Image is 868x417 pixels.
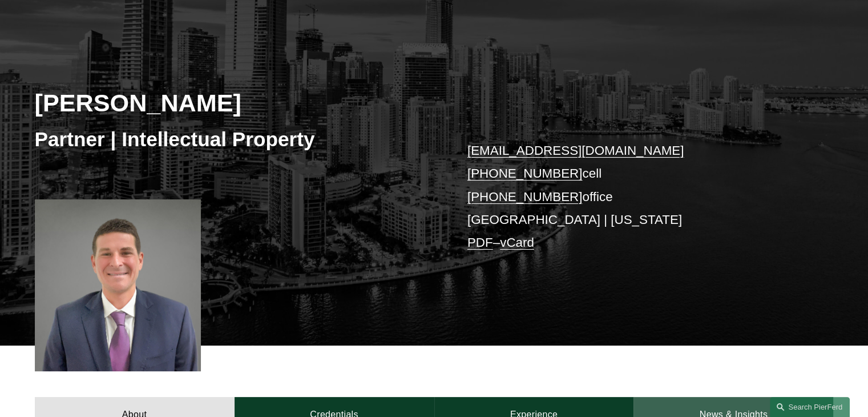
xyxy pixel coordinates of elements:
a: [EMAIL_ADDRESS][DOMAIN_NAME] [467,143,684,158]
h3: Partner | Intellectual Property [35,127,434,152]
a: vCard [500,235,534,250]
a: PDF [467,235,493,250]
h2: [PERSON_NAME] [35,88,434,118]
a: Search this site [770,397,850,417]
a: [PHONE_NUMBER] [467,190,583,204]
p: cell office [GEOGRAPHIC_DATA] | [US_STATE] – [467,139,800,255]
a: [PHONE_NUMBER] [467,166,583,181]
